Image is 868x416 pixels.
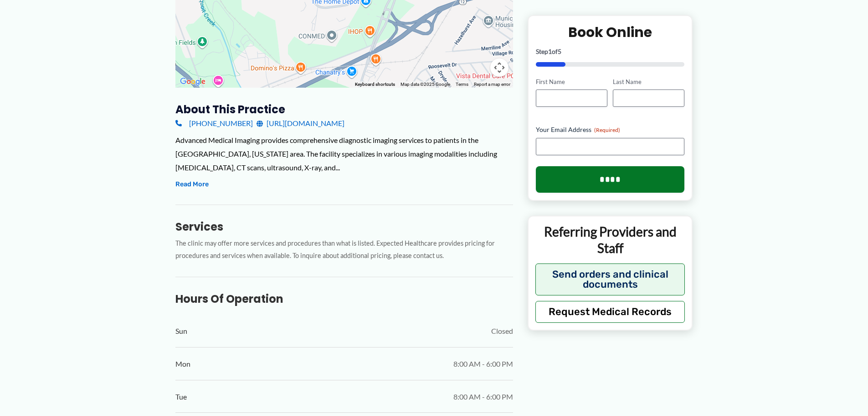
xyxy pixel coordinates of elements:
[491,324,513,338] span: Closed
[175,102,513,116] h3: About this practice
[175,390,187,404] span: Tue
[175,133,513,174] div: Advanced Medical Imaging provides comprehensive diagnostic imaging services to patients in the [G...
[456,82,468,87] a: Terms (opens in new tab)
[474,82,510,87] a: Report a map error
[536,48,685,54] p: Step of
[535,300,685,322] button: Request Medical Records
[178,76,208,88] img: Google
[594,126,620,133] span: (Required)
[175,324,187,338] span: Sun
[453,357,513,371] span: 8:00 AM - 6:00 PM
[548,47,552,55] span: 1
[536,23,685,41] h2: Book Online
[175,237,513,262] p: The clinic may offer more services and procedures than what is listed. Expected Healthcare provid...
[175,220,513,234] h3: Services
[401,82,450,87] span: Map data ©2025 Google
[178,76,208,88] a: Open this area in Google Maps (opens a new window)
[175,292,513,306] h3: Hours of Operation
[453,390,513,404] span: 8:00 AM - 6:00 PM
[536,77,607,86] label: First Name
[257,116,344,130] a: [URL][DOMAIN_NAME]
[175,357,190,371] span: Mon
[535,263,685,295] button: Send orders and clinical documents
[558,47,561,55] span: 5
[613,77,684,86] label: Last Name
[175,116,253,130] a: [PHONE_NUMBER]
[175,179,209,190] button: Read More
[355,81,395,88] button: Keyboard shortcuts
[536,125,685,134] label: Your Email Address
[490,58,508,77] button: Map camera controls
[535,223,685,257] p: Referring Providers and Staff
